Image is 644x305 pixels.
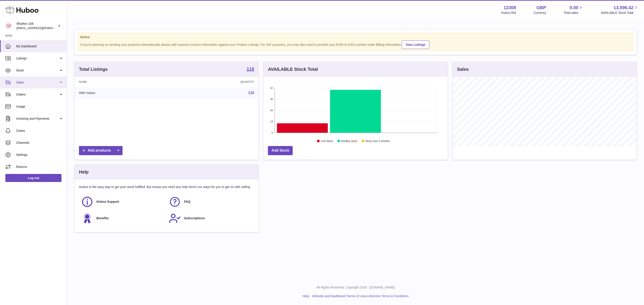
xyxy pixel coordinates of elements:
[247,67,254,72] a: 118
[457,66,469,72] h3: Sales
[614,5,633,11] span: 13,596.42
[16,44,64,48] span: My Dashboard
[96,200,119,204] span: Huboo Support
[16,165,64,169] span: Returns
[563,5,583,15] a: 0.00 Total sales
[536,5,546,11] strong: GBP
[402,40,429,49] a: View Listings
[268,66,318,72] h3: AVAILABLE Stock Total
[74,77,172,87] th: Name
[5,23,12,29] img: orders@rhythm108.com
[247,67,254,71] strong: 118
[80,40,631,49] div: If you're planning on sending your products internationally please add required customs informati...
[16,153,64,157] span: Settings
[80,35,631,39] strong: Notice
[184,200,191,204] span: FAQ
[172,77,258,87] th: Quantity
[16,68,59,73] span: Stock
[601,11,639,15] span: AVAILABLE Stock Total
[270,120,273,123] text: 13
[16,92,59,97] span: Orders
[248,91,254,95] a: 118
[504,5,516,11] strong: 12308
[534,11,546,15] div: Currency
[79,146,123,155] a: Add products
[501,11,516,15] div: Huboo Ref
[184,216,205,220] span: Subscriptions
[79,66,108,72] h3: Total Listings
[16,141,64,145] span: Channels
[321,140,333,143] text: Low Stock
[16,104,64,109] span: Usage
[370,294,409,298] a: Service Terms & Conditions
[5,174,61,182] a: Log out
[16,80,59,85] span: Sales
[79,185,254,189] p: Huboo is the easy way to get your stock fulfilled. But incase you need any help here's our ways f...
[272,131,273,134] text: 0
[601,5,639,15] a: 13,596.42 AVAILABLE Stock Total
[81,212,164,224] a: Benefits
[312,294,365,298] a: Website and Dashboard Terms of Use
[16,117,59,121] span: Invoicing and Payments
[270,109,273,112] text: 26
[16,56,59,61] span: Listings
[303,294,309,298] a: Help
[268,146,293,155] a: Add Stock
[74,87,172,99] td: With Huboo
[17,26,66,30] span: [EMAIL_ADDRESS][DOMAIN_NAME]
[79,169,89,175] h3: Help
[341,140,358,143] text: Healthy stock
[570,5,578,11] span: 0.00
[311,294,409,298] li: and
[96,216,109,220] span: Benefits
[81,196,164,208] a: Huboo Support
[169,212,252,224] a: Subscriptions
[169,196,252,208] a: FAQ
[16,129,64,133] span: Cases
[17,22,57,30] div: Rhythm 108
[71,285,640,290] p: All Rights Reserved. Copyright 2025 - [DOMAIN_NAME]
[563,11,583,15] span: Total sales
[270,87,273,89] text: 52
[270,98,273,100] text: 39
[365,140,390,143] text: Stock over 2 months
